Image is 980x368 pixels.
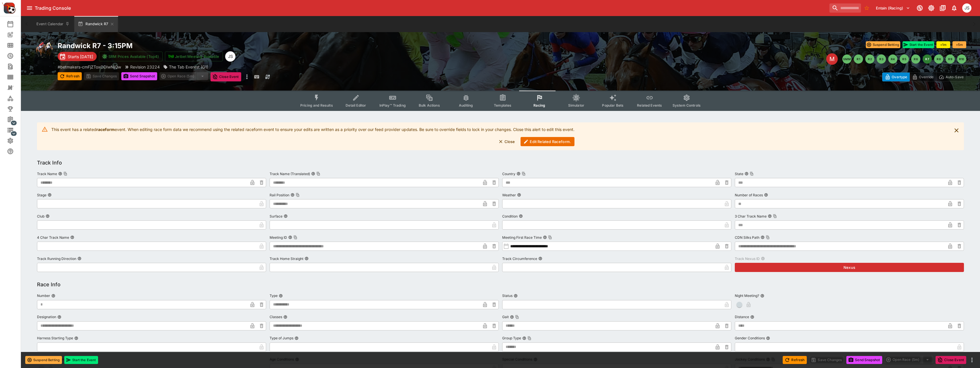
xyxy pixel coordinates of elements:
[519,214,523,218] button: Condition
[37,314,56,319] p: Designation
[882,73,966,81] div: Start From
[121,72,157,80] button: Send Snapshot
[70,235,74,239] button: 4 Char Track Name
[761,257,765,261] button: Track Nexus ID
[936,73,966,81] button: Auto-Save
[527,336,531,340] button: Copy To Clipboard
[548,235,552,239] button: Copy To Clipboard
[884,356,933,364] div: split button
[877,54,886,64] button: R3
[735,214,767,219] p: 3 Char Track Name
[957,54,966,64] button: R10
[225,51,235,62] div: John Seaton
[77,257,81,261] button: Track Running Direction
[892,74,907,80] p: Overtype
[293,235,297,239] button: Copy To Clipboard
[7,148,23,155] div: Help & Support
[243,72,250,81] button: more
[502,193,516,197] p: Weather
[2,1,15,15] img: PriceKinetics Logo
[960,2,973,14] button: John Seaton
[745,172,749,176] button: StateCopy To Clipboard
[900,54,909,64] button: R5
[543,235,547,239] button: Meeting First Race TimeCopy To Clipboard
[735,171,743,176] p: State
[99,52,163,61] button: SRM Prices Available (Top4)
[7,84,23,91] div: Nexus Entities
[270,336,293,340] p: Type of Jumps
[346,103,366,107] span: Detail Editor
[159,72,208,80] div: split button
[58,41,512,50] h2: Copy To Clipboard
[51,124,574,148] div: This event has a related event. When editing race form data we recommend using the related racefo...
[270,235,287,240] p: Meeting ID
[58,172,62,176] button: Track NameCopy To Clipboard
[750,315,754,319] button: Distance
[866,41,900,48] button: Suspend Betting
[919,74,934,80] p: Override
[735,293,759,298] p: Night Meeting?
[35,5,827,11] div: Trading Console
[270,314,282,319] p: Classes
[25,356,62,364] button: Suspend Betting
[735,336,765,340] p: Gender Conditions
[911,54,920,64] button: R6
[7,31,23,38] div: New Event
[300,103,333,107] span: Pricing and Results
[296,193,300,197] button: Copy To Clipboard
[165,52,223,61] button: Jetbet Meeting Available
[938,3,948,13] button: Documentation
[37,256,76,261] p: Track Running Direction
[826,53,838,65] div: Edit Meeting
[37,159,62,166] h5: Track Info
[854,54,863,64] button: R1
[37,193,46,197] p: Stage
[783,356,807,364] button: Refresh
[888,54,897,64] button: R4
[270,256,303,261] p: Track Home Straight
[936,356,966,364] button: Close Event
[946,74,964,80] p: Auto-Save
[926,3,936,13] button: Toggle light/dark mode
[33,16,73,32] button: Event Calendar
[962,3,971,13] div: John Seaton
[502,214,518,219] p: Condition
[502,314,509,319] p: Gait
[510,315,514,319] button: GaitCopy To Clipboard
[735,314,749,319] p: Distance
[829,3,861,13] input: search
[915,3,925,13] button: Connected to PK
[305,257,309,261] button: Track Home Straight
[58,64,121,70] p: Copy To Clipboard
[934,54,943,64] button: R8
[7,116,23,123] div: Management
[846,356,882,364] button: Send Snapshot
[7,137,23,144] div: System Settings
[909,73,936,81] button: Override
[37,336,73,340] p: Harness Starting Type
[24,3,35,13] button: open drawer
[74,336,78,340] button: Harness Starting Type
[63,172,67,176] button: Copy To Clipboard
[735,263,964,272] button: Nexus
[270,214,282,219] p: Surface
[311,172,315,176] button: Track Name (Translated)Copy To Clipboard
[7,74,23,81] div: Template Search
[514,294,518,298] button: Status
[163,64,208,70] div: The Tab Everest (G1)
[35,41,53,60] img: horse_racing.png
[291,193,295,197] button: Rail PositionCopy To Clipboard
[168,54,174,59] img: jetbet-logo.svg
[7,52,23,59] div: Futures
[96,127,115,132] strong: raceform
[517,172,521,176] button: CountryCopy To Clipboard
[7,63,23,70] div: Search
[952,41,966,48] button: +5m
[7,127,23,134] div: Infrastructure
[495,137,519,146] button: Close
[949,3,959,13] button: Notifications
[270,293,278,298] p: Type
[379,103,406,107] span: InPlay™ Trading
[211,72,241,81] button: Close Event
[773,214,777,218] button: Copy To Clipboard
